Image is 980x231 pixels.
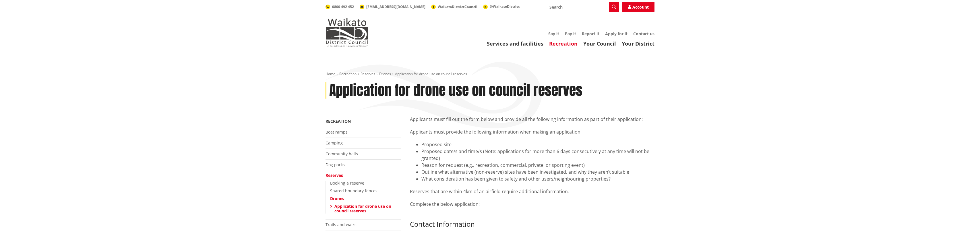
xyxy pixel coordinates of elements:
[334,203,391,214] a: Application for drone use on council reserves
[326,71,335,76] a: Home
[330,180,364,186] a: Booking a reserve
[605,31,627,36] a: Apply for it
[395,71,467,76] span: Application for drone use on council reserves
[410,128,654,135] p: Applicants must provide the following information when making an application:
[622,2,654,12] a: Account
[326,118,351,124] a: Recreation
[366,4,425,9] span: [EMAIL_ADDRESS][DOMAIN_NAME]
[326,129,348,135] a: Boat ramps
[326,18,369,47] img: Waikato District Council - Te Kaunihera aa Takiwaa o Waikato
[421,169,654,175] li: Outline what alternative (non-reserve) sites have been investigated, and why they aren’t suitable
[329,82,582,99] h1: Application for drone use on council reserves
[410,188,654,195] p: Reserves that are within 4km of an airfield require additional information.
[410,220,654,228] h3: Contact Information
[633,31,654,36] a: Contact us
[330,196,344,201] a: Drones
[326,222,357,227] a: Trails and walks
[326,162,345,167] a: Dog parks
[410,201,654,214] p: Complete the below application:
[583,40,616,47] a: Your Council
[339,71,357,76] a: Recreation
[431,4,477,9] a: WaikatoDistrictCouncil
[622,40,654,47] a: Your District
[361,71,375,76] a: Reserves
[421,162,654,169] li: Reason for request (e.g., recreation, commercial, private, or sporting event)
[490,4,520,9] span: @WaikatoDistrict
[549,40,578,47] a: Recreation
[330,188,377,193] a: Shared boundary fences
[326,151,358,156] a: Community halls
[379,71,391,76] a: Drones
[360,4,425,9] a: [EMAIL_ADDRESS][DOMAIN_NAME]
[548,31,559,36] a: Say it
[438,4,477,9] span: WaikatoDistrictCouncil
[421,148,654,162] li: Proposed date/s and time/s (Note: applications for more than 6 days consecutively at any time wil...
[326,72,654,77] nav: breadcrumb
[582,31,599,36] a: Report it
[421,175,654,182] li: What consideration has been given to safety and other users/neighbouring properties?
[483,4,520,9] a: @WaikatoDistrict
[410,116,654,123] p: Applicants must fill out the form below and provide all the following information as part of thei...
[421,141,654,148] li: Proposed site
[565,31,576,36] a: Pay it
[546,2,619,12] input: Search input
[326,140,343,146] a: Camping
[326,173,343,178] a: Reserves
[326,4,354,9] a: 0800 492 452
[487,40,543,47] a: Services and facilities
[332,4,354,9] span: 0800 492 452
